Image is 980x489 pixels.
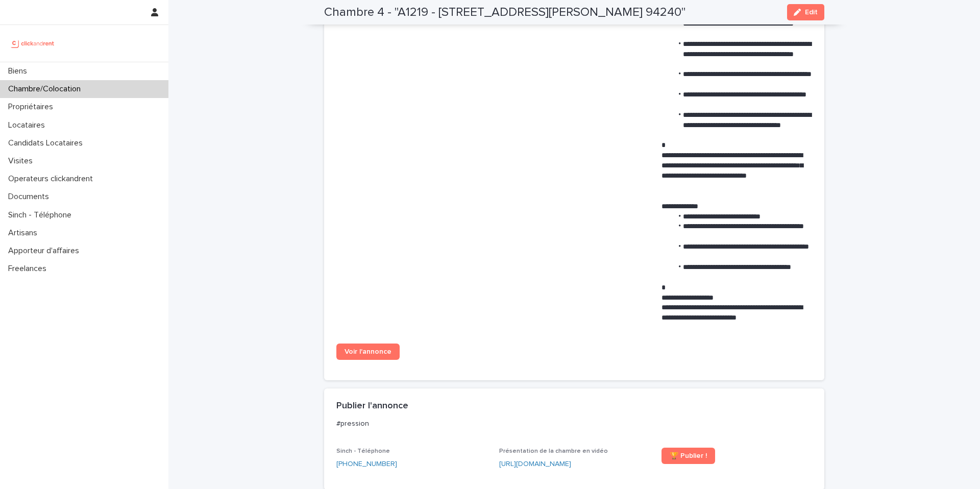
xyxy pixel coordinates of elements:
[324,5,685,20] h2: Chambre 4 - "A1219 - [STREET_ADDRESS][PERSON_NAME] 94240"
[336,459,397,470] a: [PHONE_NUMBER]
[4,246,87,256] p: Apporteur d'affaires
[670,452,707,459] span: 🏆 Publier !
[499,460,571,468] a: [URL][DOMAIN_NAME]
[787,4,824,20] button: Edit
[8,33,58,54] img: UCB0brd3T0yccxBKYDjQ
[4,138,91,148] p: Candidats Locataires
[4,264,55,274] p: Freelances
[336,419,808,428] p: #pression
[336,448,390,454] span: Sinch - Téléphone
[336,460,397,468] ringoverc2c-84e06f14122c: Call with Ringover
[499,448,608,454] span: Présentation de la chambre en vidéo
[4,156,41,166] p: Visites
[4,120,53,130] p: Locataires
[4,210,80,220] p: Sinch - Téléphone
[805,9,818,16] span: Edit
[4,66,35,76] p: Biens
[336,344,400,360] a: Voir l'annonce
[345,348,391,355] span: Voir l'annonce
[661,448,715,464] a: 🏆 Publier !
[4,228,45,238] p: Artisans
[4,192,57,202] p: Documents
[336,460,397,468] ringoverc2c-number-84e06f14122c: [PHONE_NUMBER]
[4,174,101,184] p: Operateurs clickandrent
[4,102,61,112] p: Propriétaires
[4,84,89,94] p: Chambre/Colocation
[336,401,408,412] h2: Publier l'annonce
